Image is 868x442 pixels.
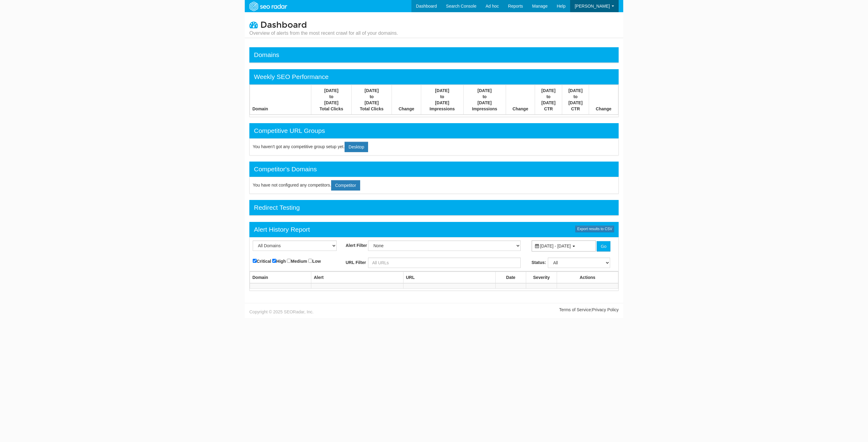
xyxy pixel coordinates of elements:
th: Severity [526,272,557,283]
label: Status: [532,259,547,266]
small: Overview of alerts from the most recent crawl for all of your domains. [249,30,398,37]
div: Redirect Testing [254,203,300,212]
label: High [272,258,286,264]
div: Domains [254,50,279,59]
th: Alert [311,272,403,283]
span: Reports [508,4,523,9]
input: High [272,259,276,263]
th: Domain [250,272,311,283]
th: Change [392,85,421,115]
th: [DATE] to [DATE] CTR [562,85,589,115]
input: Critical [253,259,257,263]
div: You have not configured any competitors. [249,177,619,194]
div: Competitive URL Groups [254,126,325,135]
div: | [434,307,623,313]
th: [DATE] to [DATE] Total Clicks [352,85,392,115]
th: [DATE] to [DATE] CTR [535,85,562,115]
div: Competitor's Domains [254,165,317,174]
label: URL Filter [346,259,367,266]
div: Copyright © 2025 SEORadar, Inc. [245,307,434,315]
label: Low [308,258,321,264]
th: Change [506,85,535,115]
input: Low [308,259,312,263]
span: Help [557,4,566,9]
i:  [249,20,258,29]
div: Weekly SEO Performance [254,72,329,81]
th: Date [495,272,526,283]
span: [PERSON_NAME] [575,4,610,9]
label: Medium [287,258,307,264]
span: Search Console [446,4,476,9]
th: URL [403,272,495,283]
th: Change [589,85,618,115]
th: [DATE] to [DATE] Total Clicks [311,85,352,115]
label: Alert Filter [346,242,367,248]
label: Critical [253,258,271,264]
a: Competitor [331,180,360,191]
th: [DATE] to [DATE] Impressions [421,85,463,115]
a: Privacy Policy [592,307,619,312]
input: All URLs [368,258,521,268]
div: Alert History Report [254,225,310,234]
span: [DATE] - [DATE] [540,244,571,248]
span: Dashboard [260,20,307,30]
th: Actions [557,272,618,283]
input: Medium [287,259,291,263]
th: [DATE] to [DATE] Impressions [463,85,506,115]
a: Export results to CSV [575,226,614,232]
span: Ad hoc [486,4,499,9]
img: SEORadar [247,1,289,12]
button: Go [597,241,610,251]
a: Desktop [345,142,368,152]
th: Domain [250,85,311,115]
a: Terms of Service [559,307,591,312]
div: You haven't got any competitive group setup yet. [249,138,619,155]
span: Manage [532,4,548,9]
